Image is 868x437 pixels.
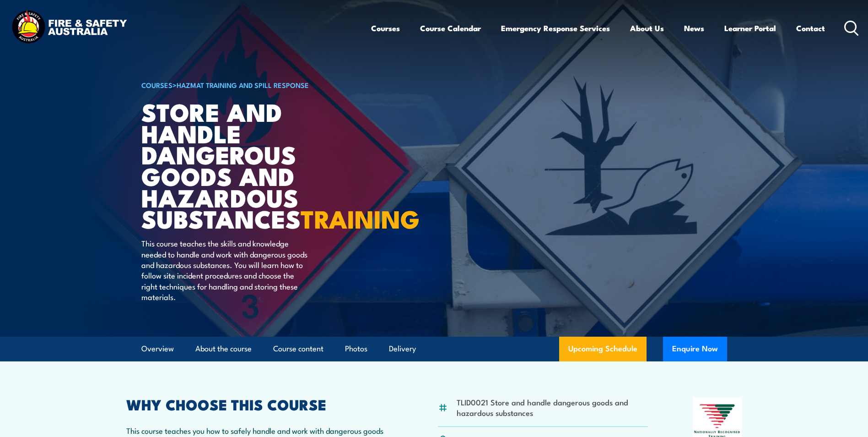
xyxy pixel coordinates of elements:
a: Courses [371,16,400,40]
p: This course teaches the skills and knowledge needed to handle and work with dangerous goods and h... [141,238,308,302]
h2: WHY CHOOSE THIS COURSE [126,398,394,410]
button: Enquire Now [663,337,727,361]
li: TLID0021 Store and handle dangerous goods and hazardous substances [457,397,648,418]
a: Learner Portal [724,16,776,40]
a: HAZMAT Training and Spill Response [177,80,309,90]
a: Delivery [389,337,416,361]
a: News [684,16,704,40]
a: Course Calendar [420,16,481,40]
a: Course content [273,337,323,361]
h1: Store And Handle Dangerous Goods and Hazardous Substances [141,101,367,229]
a: Emergency Response Services [501,16,610,40]
a: About the course [195,337,252,361]
strong: TRAINING [301,199,420,237]
a: Photos [345,337,367,361]
a: Upcoming Schedule [559,337,647,361]
a: Contact [796,16,825,40]
a: COURSES [141,80,173,90]
h6: > [141,79,367,90]
a: About Us [630,16,664,40]
a: Overview [141,337,174,361]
